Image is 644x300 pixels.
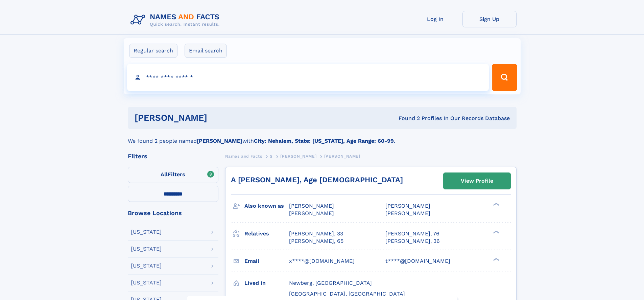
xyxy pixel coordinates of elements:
[129,44,177,58] label: Regular search
[135,114,303,122] h1: [PERSON_NAME]
[385,203,430,209] span: [PERSON_NAME]
[492,202,500,207] div: ❯
[385,237,440,245] a: [PERSON_NAME], 36
[270,152,273,160] a: S
[131,280,162,285] div: [US_STATE]
[225,152,262,160] a: Names and Facts
[289,291,405,297] span: [GEOGRAPHIC_DATA], [GEOGRAPHIC_DATA]
[303,115,510,122] div: Found 2 Profiles In Our Records Database
[197,138,242,144] b: [PERSON_NAME]
[324,154,360,159] span: [PERSON_NAME]
[131,246,162,252] div: [US_STATE]
[127,64,489,91] input: search input
[128,167,218,183] label: Filters
[462,11,517,27] a: Sign Up
[289,280,372,286] span: Newberg, [GEOGRAPHIC_DATA]
[492,230,500,234] div: ❯
[161,171,168,178] span: All
[280,154,316,159] span: [PERSON_NAME]
[385,230,439,237] a: [PERSON_NAME], 76
[244,277,289,289] h3: Lived in
[444,173,510,189] a: View Profile
[492,257,500,261] div: ❯
[244,200,289,212] h3: Also known as
[492,64,517,91] button: Search Button
[244,228,289,239] h3: Relatives
[128,11,225,29] img: Logo Names and Facts
[128,153,218,159] div: Filters
[289,203,334,209] span: [PERSON_NAME]
[408,11,462,27] a: Log In
[128,210,218,216] div: Browse Locations
[461,173,493,189] div: View Profile
[289,230,343,237] a: [PERSON_NAME], 33
[270,154,273,159] span: S
[131,229,162,235] div: [US_STATE]
[289,210,334,216] span: [PERSON_NAME]
[244,255,289,267] h3: Email
[131,263,162,269] div: [US_STATE]
[254,138,394,144] b: City: Nehalem, State: [US_STATE], Age Range: 60-99
[289,237,343,245] a: [PERSON_NAME], 65
[128,129,517,145] div: We found 2 people named with .
[185,44,227,58] label: Email search
[231,176,403,184] a: A [PERSON_NAME], Age [DEMOGRAPHIC_DATA]
[280,152,316,160] a: [PERSON_NAME]
[385,210,430,216] span: [PERSON_NAME]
